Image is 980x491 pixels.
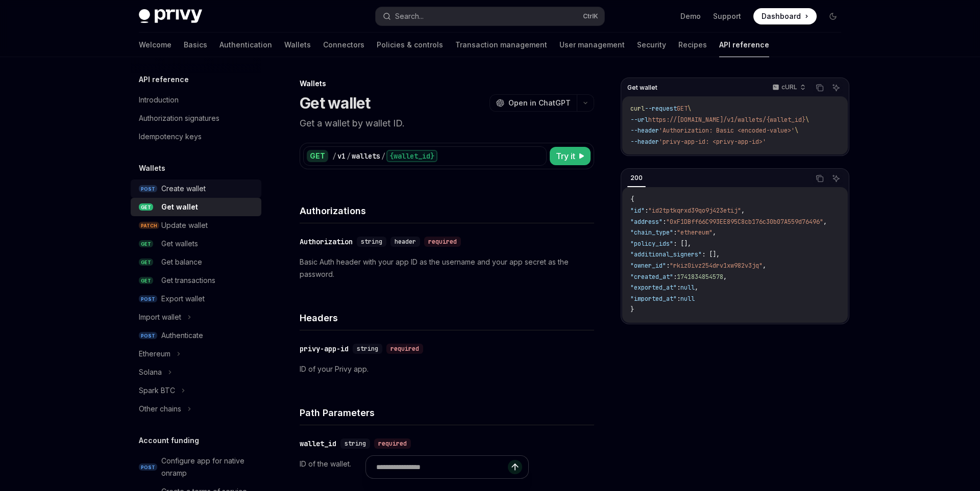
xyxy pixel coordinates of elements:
p: ID of your Privy app. [300,363,594,375]
span: header [395,238,416,246]
span: POST [139,332,157,340]
span: GET [139,259,153,266]
span: --url [630,116,648,124]
a: Policies & controls [377,33,443,57]
a: GETGet balance [131,253,261,271]
span: POST [139,295,157,303]
a: Support [713,11,741,21]
button: Send message [508,460,522,474]
a: POSTConfigure app for native onramp [131,452,261,482]
span: GET [139,240,153,248]
div: required [424,237,461,247]
span: : [], [673,240,691,248]
a: Idempotency keys [131,127,261,146]
h5: Account funding [139,434,199,447]
span: --request [645,105,677,113]
div: / [381,151,385,161]
span: "policy_ids" [630,240,673,248]
span: : [673,273,677,281]
span: "id2tptkqrxd39qo9j423etij" [648,206,741,215]
div: wallet_id [300,438,336,449]
span: --header [630,138,659,146]
a: Authentication [219,33,272,57]
span: curl [630,105,645,113]
a: GETGet transactions [131,271,261,290]
div: / [332,151,336,161]
span: \ [688,105,691,113]
a: Authorization signatures [131,109,261,127]
span: string [361,238,382,246]
a: Recipes [678,33,707,57]
a: POSTCreate wallet [131,179,261,198]
h1: Get wallet [300,94,371,112]
span: Ctrl K [583,12,598,20]
span: , [741,206,745,215]
a: Demo [680,11,701,21]
button: Ask AI [829,172,843,185]
div: Spark BTC [139,384,175,397]
a: Security [637,33,666,57]
button: Ask AI [829,81,843,94]
span: string [357,345,378,353]
div: Configure app for native onramp [161,455,255,479]
span: : [677,283,680,292]
span: Dashboard [762,11,801,21]
span: "chain_type" [630,228,673,237]
span: "0xF1DBff66C993EE895C8cb176c30b07A559d76496" [666,218,823,226]
h5: Wallets [139,162,165,174]
div: 200 [627,172,646,184]
span: : [645,206,648,215]
span: : [673,228,677,237]
a: API reference [719,33,769,57]
span: , [695,283,698,292]
span: Open in ChatGPT [508,98,571,108]
a: Connectors [323,33,364,57]
span: GET [677,105,688,113]
span: GET [139,277,153,285]
button: Search...CtrlK [376,7,604,25]
a: Introduction [131,91,261,109]
span: "owner_id" [630,262,666,270]
div: Get transactions [161,274,215,287]
h4: Headers [300,311,594,325]
p: Get a wallet by wallet ID. [300,116,594,131]
span: https://[DOMAIN_NAME]/v1/wallets/{wallet_id} [648,116,805,124]
span: null [680,283,695,292]
div: Create wallet [161,183,206,195]
span: 1741834854578 [677,273,723,281]
div: Authorization signatures [139,112,219,124]
span: , [723,273,727,281]
span: } [630,305,634,314]
span: : [663,218,666,226]
div: Wallets [300,79,594,89]
div: {wallet_id} [386,150,437,162]
a: Wallets [284,33,311,57]
span: Try it [556,150,575,162]
div: wallets [352,151,380,161]
div: GET [307,150,328,162]
span: POST [139,463,157,471]
span: Get wallet [627,84,657,92]
span: "imported_at" [630,295,677,303]
h4: Authorizations [300,204,594,218]
span: string [345,440,366,448]
span: { [630,195,634,203]
a: PATCHUpdate wallet [131,216,261,235]
div: Import wallet [139,311,181,323]
button: Copy the contents from the code block [813,81,826,94]
div: Get balance [161,256,202,268]
h5: API reference [139,73,189,86]
a: User management [559,33,625,57]
button: Try it [550,147,591,165]
div: Idempotency keys [139,131,202,143]
a: Basics [184,33,207,57]
button: Copy the contents from the code block [813,172,826,185]
div: required [386,344,423,354]
a: POSTExport wallet [131,290,261,308]
div: Export wallet [161,293,205,305]
span: \ [795,126,798,135]
a: POSTAuthenticate [131,326,261,345]
div: Authenticate [161,329,203,342]
span: : [677,295,680,303]
span: "additional_signers" [630,250,702,259]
